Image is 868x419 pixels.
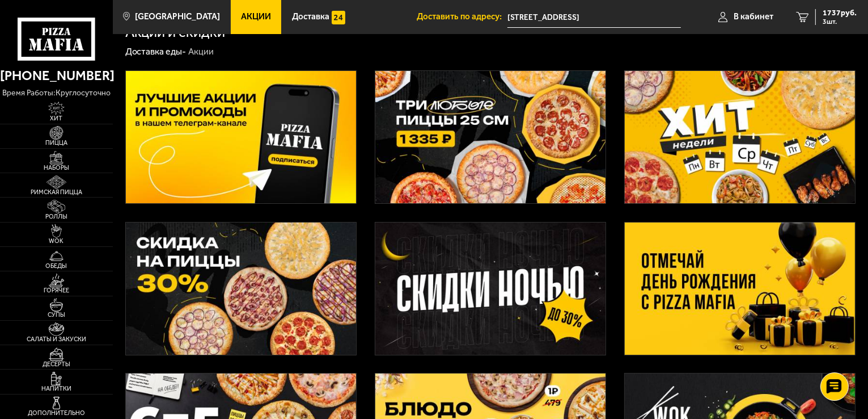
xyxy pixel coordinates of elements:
span: Доставить по адресу: [417,12,507,21]
span: 3 шт. [823,18,857,25]
input: Ваш адрес доставки [507,7,681,28]
span: 1737 руб. [823,9,857,17]
span: Акции [241,12,271,21]
span: В кабинет [734,12,773,21]
span: [GEOGRAPHIC_DATA] [135,12,220,21]
img: 15daf4d41897b9f0e9f617042186c801.svg [332,11,345,24]
a: Доставка еды- [125,46,187,57]
span: Санкт-Петербург, Ириновский проспект, 37к1 [507,7,681,28]
h1: Акции и скидки [125,25,226,40]
div: Акции [188,46,214,58]
span: Доставка [292,12,329,21]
